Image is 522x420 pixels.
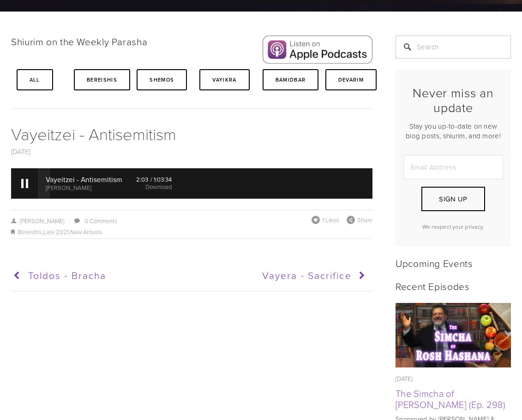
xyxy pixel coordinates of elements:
[396,35,511,59] input: Search
[263,69,319,90] a: Bamidbar
[137,69,187,90] a: Shemos
[421,187,485,211] button: Sign Up
[11,35,184,47] h2: Shiurim on the Weekly Parasha
[403,121,503,141] p: Stay you up-to-date on new blog posts, shiurim, and more!
[11,147,30,156] a: [DATE]
[11,217,64,225] a: [PERSON_NAME]
[11,227,372,238] div: , ,
[262,268,352,282] span: Vayera - Sacrifice
[70,228,102,236] a: New Arrivals
[347,216,372,224] div: Share
[199,69,249,90] a: Vayikra
[64,217,73,225] span: /
[396,374,413,383] time: [DATE]
[396,387,505,411] a: The Simcha of [PERSON_NAME] (Ep. 298)
[43,228,69,236] a: Late 2021
[17,69,53,90] a: All
[396,303,511,368] img: The Simcha of Rosh Hashana (Ep. 298)
[11,264,188,287] a: Toldos - Bracha
[403,85,503,115] h2: Never miss an update
[145,183,172,191] a: Download
[322,216,339,224] span: 1 Likes
[396,280,511,292] h2: Recent Episodes
[11,291,372,415] iframe: Disqus
[439,194,467,204] span: Sign Up
[325,69,377,90] a: Devarim
[74,69,130,90] a: Bereishis
[396,257,511,269] h2: Upcoming Events
[403,223,503,231] p: We respect your privacy.
[18,228,42,236] a: Bereishis
[11,122,176,145] a: Vayeitzei - Antisemitism
[84,217,117,225] a: 0 Comments
[403,155,503,179] input: Email Address
[192,264,369,287] a: Vayera - Sacrifice
[28,268,107,282] span: Toldos - Bracha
